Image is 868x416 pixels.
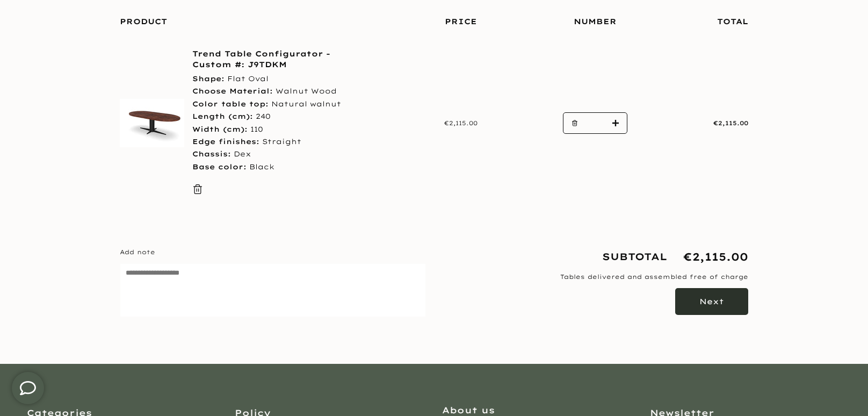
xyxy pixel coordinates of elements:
span: €2,115.00 [683,250,748,263]
font: Base color: [192,162,247,171]
a: Trend Table Configurator - Custom #: J9TDKM [192,48,372,70]
font: Number [574,17,617,26]
font: Total [717,17,748,26]
font: Width (cm): [192,125,248,133]
font: Choose Material: [192,87,273,95]
font: Walnut Wood [276,87,337,95]
font: Add note [120,248,155,256]
font: €2,115.00 [444,119,478,127]
font: About us [442,405,495,415]
font: Subtotal [602,250,667,263]
font: 240 [256,112,271,120]
font: Color table top: [192,99,269,108]
font: Length (cm): [192,112,253,120]
font: Next [699,297,724,306]
font: Straight [262,137,301,146]
font: €2,115.00 [713,119,748,127]
font: Product [120,17,167,26]
font: Price [445,17,477,26]
font: Black [249,162,274,171]
font: Edge finishes: [192,137,259,146]
font: Chassis: [192,149,231,158]
font: Natural walnut [271,99,341,108]
button: Next [675,288,748,315]
font: 110 [250,125,263,133]
font: Tables delivered and assembled free of charge [560,273,748,281]
font: Flat Oval [227,74,269,83]
iframe: toggle frame [1,361,55,415]
font: Dex [234,149,251,158]
font: Trend Table Configurator - Custom #: J9TDKM [192,49,330,69]
font: Shape: [192,74,225,83]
